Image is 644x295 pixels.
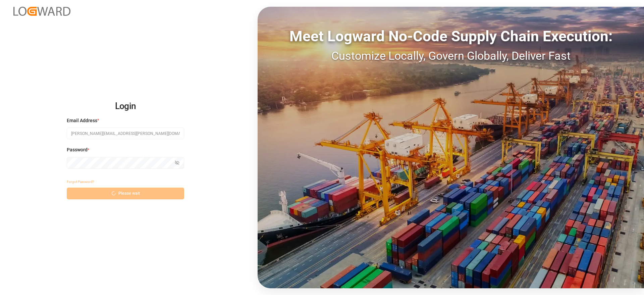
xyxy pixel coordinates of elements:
span: Email Address [67,117,97,124]
div: Meet Logward No-Code Supply Chain Execution: [258,25,644,47]
div: Customize Locally, Govern Globally, Deliver Fast [258,47,644,64]
span: Password [67,146,88,153]
img: Logward_new_orange.png [13,7,70,16]
h2: Login [67,96,184,117]
input: Enter your email [67,128,184,139]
